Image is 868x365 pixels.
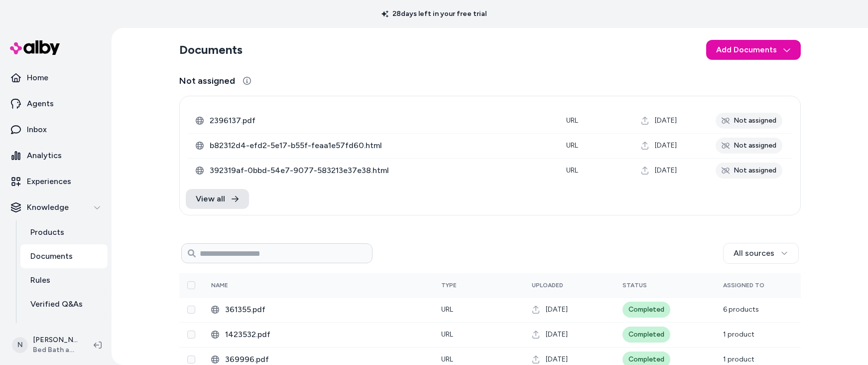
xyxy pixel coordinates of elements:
span: URL [566,166,578,175]
a: Analytics [4,144,108,168]
div: b82312d4-efd2-5e17-b55f-feaa1e57fd60.html [196,140,550,152]
span: b82312d4-efd2-5e17-b55f-feaa1e57fd60.html [210,140,550,152]
p: Agents [27,98,54,110]
span: All sources [734,247,774,259]
div: Completed [622,327,670,343]
div: 2396137.pdf [196,115,550,127]
span: 1423532.pdf [225,329,425,341]
a: Products [20,220,108,244]
span: URL [441,355,453,364]
p: Analytics [27,150,62,162]
button: Select row [187,356,195,364]
p: Knowledge [27,201,69,213]
a: Rules [20,268,108,292]
p: Verified Q&As [30,298,83,310]
span: 392319af-0bbd-54e7-9077-583213e37e38.html [210,165,550,177]
button: Knowledge [4,195,108,219]
h2: Documents [179,42,243,58]
div: Not assigned [716,163,782,179]
span: URL [441,330,453,339]
p: Experiences [27,176,71,187]
p: Inbox [27,124,47,136]
button: Select all [187,281,195,289]
button: N[PERSON_NAME]Bed Bath and Beyond [6,329,86,361]
span: 361355.pdf [225,304,425,316]
p: Products [30,226,64,238]
span: Assigned To [723,282,764,289]
p: 28 days left in your free trial [375,9,493,19]
img: alby Logo [10,40,60,55]
div: Name [211,281,286,289]
span: [DATE] [546,305,568,315]
span: [DATE] [655,166,677,176]
div: 361355.pdf [211,304,425,316]
span: View all [196,193,225,205]
a: Home [4,66,108,90]
div: Not assigned [716,138,782,154]
span: Bed Bath and Beyond [33,345,78,355]
a: Verified Q&As [20,292,108,316]
span: Not assigned [179,74,235,88]
button: Add Documents [706,40,801,60]
div: 1423532.pdf [211,329,425,341]
p: [PERSON_NAME] [33,335,78,345]
p: Documents [30,250,73,262]
span: [DATE] [546,355,568,365]
span: [DATE] [546,330,568,340]
div: Not assigned [716,113,782,129]
a: Experiences [4,170,108,193]
span: URL [441,305,453,314]
span: 1 product [723,330,754,339]
div: 392319af-0bbd-54e7-9077-583213e37e38.html [196,165,550,177]
p: Reviews [30,322,61,334]
button: All sources [723,243,799,264]
span: Status [622,282,647,289]
span: N [12,337,28,353]
span: 1 product [723,355,754,364]
p: Home [27,72,48,84]
span: URL [566,141,578,150]
span: 6 products [723,305,759,314]
span: [DATE] [655,141,677,151]
span: Uploaded [532,282,563,289]
button: Select row [187,306,195,314]
span: URL [566,116,578,125]
div: Completed [622,302,670,318]
a: Inbox [4,118,108,142]
span: Type [441,282,457,289]
span: [DATE] [655,116,677,126]
p: Rules [30,274,50,286]
a: View all [186,189,249,209]
button: Select row [187,331,195,339]
span: 2396137.pdf [210,115,550,127]
a: Reviews [20,316,108,340]
a: Documents [20,244,108,268]
a: Agents [4,92,108,116]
